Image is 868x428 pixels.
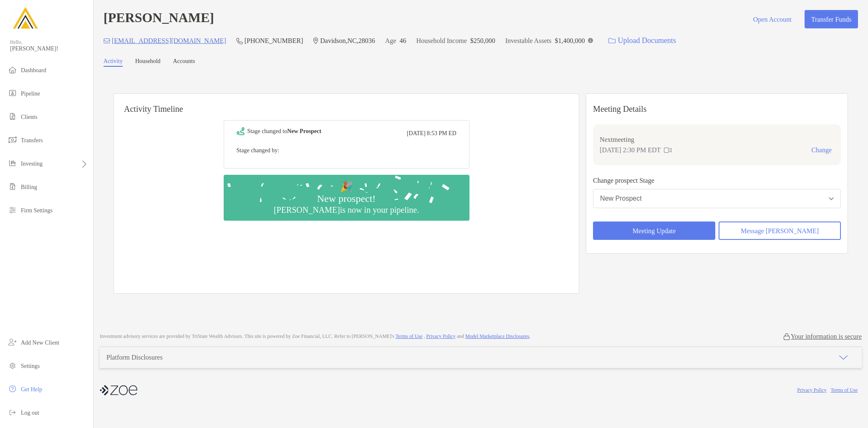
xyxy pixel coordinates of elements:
[237,127,245,135] img: Event icon
[135,58,161,67] a: Household
[593,175,841,186] p: Change prospect Stage
[106,354,163,361] div: Platform Disclosures
[100,381,137,400] img: company logo
[247,128,321,135] div: Stage changed to
[21,67,46,73] span: Dashboard
[236,38,243,44] img: Phone Icon
[8,181,18,191] img: billing icon
[320,35,375,46] p: Davidson , NC , 28036
[337,181,356,193] div: 🎉
[8,337,18,347] img: add_new_client icon
[21,410,39,416] span: Log out
[314,193,379,205] div: New prospect!
[505,35,552,46] p: Investable Assets
[8,111,18,121] img: clients icon
[103,58,123,67] a: Activity
[21,207,53,214] span: Firm Settings
[396,333,422,339] a: Terms of Use
[8,360,18,370] img: settings icon
[224,175,469,214] img: Confetti
[838,352,848,363] img: icon arrow
[399,35,406,46] p: 46
[8,407,18,417] img: logout icon
[829,197,834,200] img: Open dropdown arrow
[8,158,18,168] img: investing icon
[747,10,798,28] button: Open Account
[8,88,18,98] img: pipeline icon
[593,222,715,240] button: Meeting Update
[600,134,834,145] p: Next meeting
[791,332,862,340] p: Your information is secure
[287,128,321,134] b: New Prospect
[270,205,422,215] div: [PERSON_NAME] is now in your pipeline.
[10,3,40,33] img: Zoe Logo
[21,340,59,346] span: Add New Client
[21,184,37,190] span: Billing
[8,384,18,394] img: get-help icon
[470,35,495,46] p: $250,000
[600,195,642,202] div: New Prospect
[593,189,841,208] button: New Prospect
[237,145,457,156] p: Stage changed by:
[385,35,396,46] p: Age
[603,32,681,50] a: Upload Documents
[797,387,826,393] a: Privacy Policy
[427,130,457,137] span: 8:53 PM ED
[245,35,303,46] p: [PHONE_NUMBER]
[608,38,616,44] img: button icon
[600,145,661,155] p: [DATE] 2:30 PM EDT
[664,147,671,154] img: communication type
[100,333,530,340] p: Investment advisory services are provided by TriState Wealth Advisors . This site is powered by Z...
[407,130,426,137] span: [DATE]
[21,91,40,97] span: Pipeline
[465,333,529,339] a: Model Marketplace Disclosures
[588,38,593,43] img: Info Icon
[8,205,18,215] img: firm-settings icon
[719,222,841,240] button: Message [PERSON_NAME]
[416,35,467,46] p: Household Income
[10,45,88,52] span: [PERSON_NAME]!
[8,65,18,75] img: dashboard icon
[8,135,18,145] img: transfers icon
[313,38,318,44] img: Location Icon
[555,35,585,46] p: $1,400,000
[103,10,214,28] h4: [PERSON_NAME]
[21,386,42,393] span: Get Help
[805,10,858,28] button: Transfer Funds
[809,146,834,154] button: Change
[21,137,43,144] span: Transfers
[426,333,455,339] a: Privacy Policy
[21,161,43,167] span: Investing
[173,58,195,67] a: Accounts
[831,387,858,393] a: Terms of Use
[112,35,226,46] p: [EMAIL_ADDRESS][DOMAIN_NAME]
[21,114,38,120] span: Clients
[103,38,110,43] img: Email Icon
[114,94,579,114] h6: Activity Timeline
[593,104,841,114] p: Meeting Details
[21,363,40,369] span: Settings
